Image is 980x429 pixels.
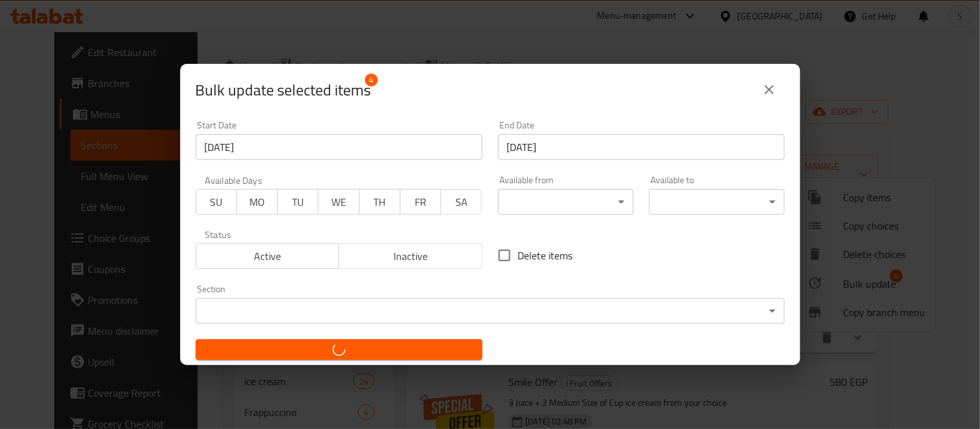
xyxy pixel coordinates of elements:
span: Selected items count [196,80,371,101]
button: SA [441,189,482,215]
span: Active [202,247,335,266]
div: ​ [498,189,634,215]
button: MO [236,189,278,215]
button: close [754,74,785,105]
div: ​ [196,298,785,324]
button: SU [196,189,237,215]
button: Inactive [339,243,483,269]
span: TH [365,193,395,212]
button: Active [196,243,340,269]
span: SA [446,193,477,212]
span: Delete items [518,248,573,263]
span: 4 [365,74,378,86]
span: FR [406,193,436,212]
span: Inactive [344,247,477,266]
button: TU [277,189,318,215]
span: TU [283,193,313,212]
span: MO [242,193,273,212]
button: WE [318,189,359,215]
div: ​ [649,189,785,215]
button: TH [359,189,401,215]
span: SU [202,193,232,212]
button: FR [400,189,441,215]
span: WE [324,193,354,212]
